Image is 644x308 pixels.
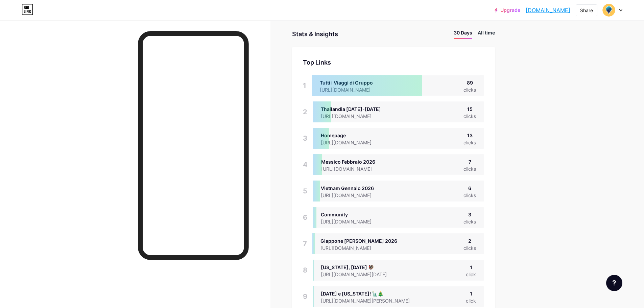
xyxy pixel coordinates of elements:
div: Top Links [303,58,484,67]
li: 30 Days [454,29,472,39]
div: Homepage [321,132,382,139]
div: 9 [303,286,307,307]
div: [US_STATE], [DATE] 🦃 [321,264,398,271]
li: All time [478,29,495,39]
div: 6 [303,207,307,228]
div: Messico Febbraio 2026 [321,158,383,165]
div: 2 [463,237,476,244]
div: 7 [303,233,307,254]
div: 1 [466,290,476,297]
div: click [466,271,476,278]
div: clicks [463,165,476,172]
div: [DATE] e [US_STATE]! 🗽🎄 [321,290,421,297]
div: clicks [463,113,476,120]
div: Share [580,7,593,14]
div: 2 [303,101,307,122]
div: 15 [463,105,476,113]
div: clicks [463,139,476,146]
div: click [466,297,476,304]
div: [URL][DOMAIN_NAME] [321,218,382,225]
div: Community [321,211,382,218]
div: [URL][DOMAIN_NAME] [320,244,397,252]
div: Giappone [PERSON_NAME] 2026 [320,237,397,244]
div: 3 [463,211,476,218]
div: clicks [463,86,476,93]
img: moondoo [602,4,615,17]
div: 1 [466,264,476,271]
div: clicks [463,192,476,199]
div: 1 [303,75,306,96]
a: Upgrade [495,7,520,13]
div: [URL][DOMAIN_NAME][DATE] [321,271,398,278]
div: clicks [463,244,476,252]
div: 8 [303,260,307,281]
div: [URL][DOMAIN_NAME][PERSON_NAME] [321,297,421,304]
div: [URL][DOMAIN_NAME] [321,139,382,146]
div: 5 [303,181,307,202]
div: 13 [463,132,476,139]
div: 89 [463,79,476,86]
div: Vietnam Gennaio 2026 [321,185,382,192]
div: [URL][DOMAIN_NAME] [321,113,382,120]
div: Thailandia [DATE]-[DATE] [321,105,382,113]
div: clicks [463,218,476,225]
a: [DOMAIN_NAME] [526,6,570,14]
div: [URL][DOMAIN_NAME] [321,192,382,199]
div: 3 [303,128,307,149]
div: Stats & Insights [292,29,338,39]
div: 7 [463,158,476,165]
div: 4 [303,154,308,175]
div: [URL][DOMAIN_NAME] [321,165,383,172]
div: 6 [463,185,476,192]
